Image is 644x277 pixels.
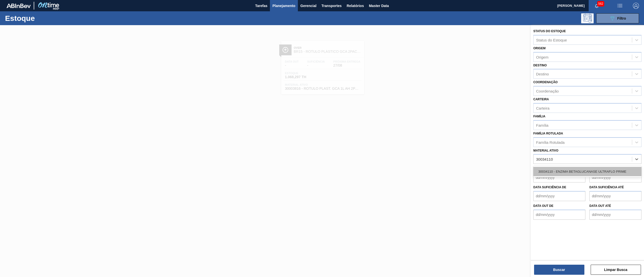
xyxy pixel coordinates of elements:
[597,1,604,7] span: 562
[7,4,31,8] img: TNhmsLtSVTkK8tSr43FrP2fwEKptu5GPRR3wAAAABJRU5ErkJggg==
[533,64,547,67] label: Destino
[533,29,566,33] label: Status do Estoque
[533,132,563,135] label: Família Rotulada
[533,98,549,101] label: Carteira
[581,13,594,23] div: Pogramando: nenhum usuário selecionado
[633,3,639,9] img: Logout
[536,89,559,93] div: Coordenação
[272,3,295,9] span: Planejamento
[617,3,623,9] img: userActions
[596,13,639,23] button: Filtro
[533,80,558,84] label: Coordenação
[533,47,546,50] label: Origem
[5,15,83,21] h1: Estoque
[536,123,548,127] div: Família
[536,106,549,110] div: Carteira
[589,172,641,182] input: dd/mm/yyyy
[617,16,626,20] span: Filtro
[533,172,585,182] input: dd/mm/yyyy
[533,204,553,208] label: Data out de
[347,3,364,9] span: Relatórios
[536,72,549,76] div: Destino
[533,186,566,189] label: Data suficiência de
[536,38,567,42] div: Status do Estoque
[589,186,624,189] label: Data suficiência até
[536,55,548,59] div: Origem
[589,2,605,9] button: Notificações
[321,3,342,9] span: Transportes
[589,204,611,208] label: Data out até
[536,140,565,144] div: Família Rotulada
[589,191,641,201] input: dd/mm/yyyy
[533,167,641,176] div: 30034110 - ENZIMA BETAGLUCANASE ULTRAFLO PRIME
[533,191,585,201] input: dd/mm/yyyy
[533,149,558,152] label: Material ativo
[300,3,316,9] span: Gerencial
[533,115,545,118] label: Família
[255,3,267,9] span: Tarefas
[369,3,389,9] span: Master Data
[533,210,585,220] input: dd/mm/yyyy
[589,210,641,220] input: dd/mm/yyyy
